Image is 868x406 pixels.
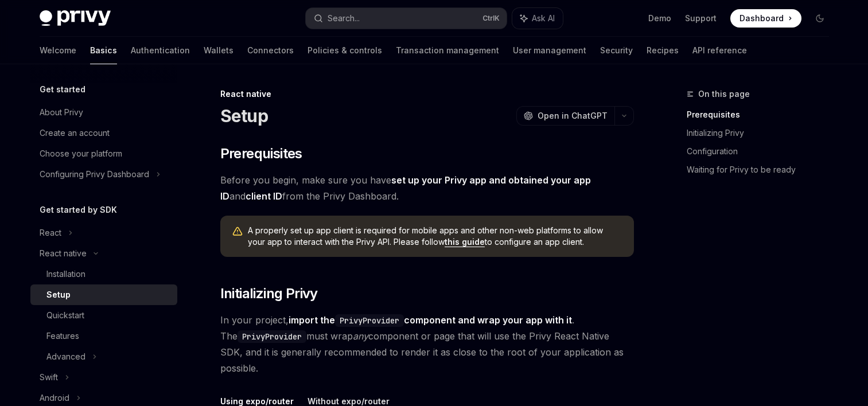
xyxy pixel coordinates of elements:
[220,88,634,100] div: React native
[30,143,177,164] a: Choose your platform
[220,284,318,303] span: Initializing Privy
[90,37,117,64] a: Basics
[247,37,294,64] a: Connectors
[482,14,500,23] span: Ctrl K
[335,314,404,327] code: PrivyProvider
[220,145,302,163] span: Prerequisites
[30,264,177,284] a: Installation
[687,106,838,124] a: Prerequisites
[220,106,268,126] h1: Setup
[40,391,69,405] div: Android
[692,37,747,64] a: API reference
[40,126,110,140] div: Create an account
[40,226,61,240] div: React
[353,330,368,342] em: any
[220,312,634,376] span: In your project, . The must wrap component or page that will use the Privy React Native SDK, and ...
[811,9,829,28] button: Toggle dark mode
[30,284,177,305] a: Setup
[600,37,633,64] a: Security
[220,174,591,202] a: set up your Privy app and obtained your app ID
[30,305,177,326] a: Quickstart
[248,225,622,248] span: A properly set up app client is required for mobile apps and other non-web platforms to allow you...
[220,172,634,204] span: Before you begin, make sure you have and from the Privy Dashboard.
[516,106,614,126] button: Open in ChatGPT
[40,37,76,64] a: Welcome
[40,203,117,217] h5: Get started by SDK
[538,110,608,122] span: Open in ChatGPT
[40,83,85,96] h5: Get started
[238,330,306,343] code: PrivyProvider
[687,124,838,142] a: Initializing Privy
[246,190,282,202] a: client ID
[46,267,85,281] div: Installation
[46,350,85,364] div: Advanced
[40,167,149,181] div: Configuring Privy Dashboard
[687,161,838,179] a: Waiting for Privy to be ready
[46,329,79,343] div: Features
[40,106,83,119] div: About Privy
[289,314,572,326] strong: import the component and wrap your app with it
[648,13,671,24] a: Demo
[730,9,801,28] a: Dashboard
[532,13,555,24] span: Ask AI
[308,37,382,64] a: Policies & controls
[396,37,499,64] a: Transaction management
[687,142,838,161] a: Configuration
[40,147,122,161] div: Choose your platform
[30,326,177,346] a: Features
[513,37,586,64] a: User management
[40,247,87,260] div: React native
[46,288,71,302] div: Setup
[204,37,233,64] a: Wallets
[647,37,679,64] a: Recipes
[739,13,784,24] span: Dashboard
[512,8,563,29] button: Ask AI
[306,8,507,29] button: Search...CtrlK
[232,226,243,237] svg: Warning
[685,13,717,24] a: Support
[30,102,177,123] a: About Privy
[328,11,360,25] div: Search...
[131,37,190,64] a: Authentication
[46,309,84,322] div: Quickstart
[40,370,58,384] div: Swift
[445,237,485,247] a: this guide
[40,10,111,26] img: dark logo
[698,87,750,101] span: On this page
[30,123,177,143] a: Create an account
